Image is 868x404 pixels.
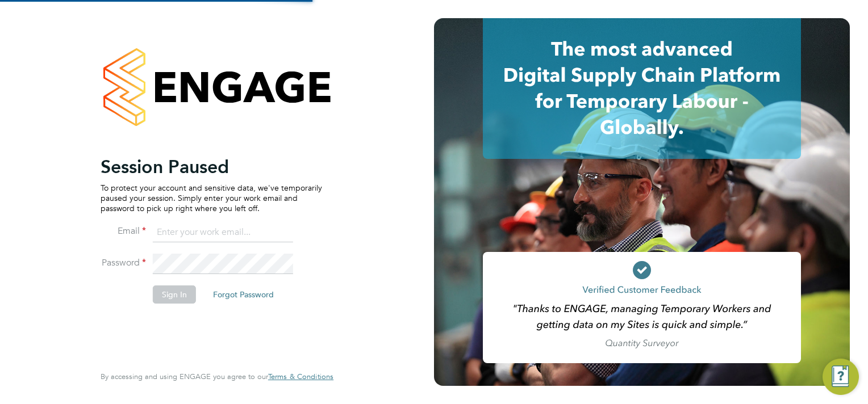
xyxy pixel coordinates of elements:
[101,183,322,214] p: To protect your account and sensitive data, we've temporarily paused your session. Simply enter y...
[268,372,333,381] a: Terms & Conditions
[204,285,283,304] button: Forgot Password
[101,257,146,269] label: Password
[101,372,333,381] span: By accessing and using ENGAGE you agree to our
[101,155,322,178] h2: Session Paused
[268,372,333,381] span: Terms & Conditions
[101,225,146,237] label: Email
[823,359,859,395] button: Engage Resource Center
[153,222,293,243] input: Enter your work email...
[153,285,196,304] button: Sign In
